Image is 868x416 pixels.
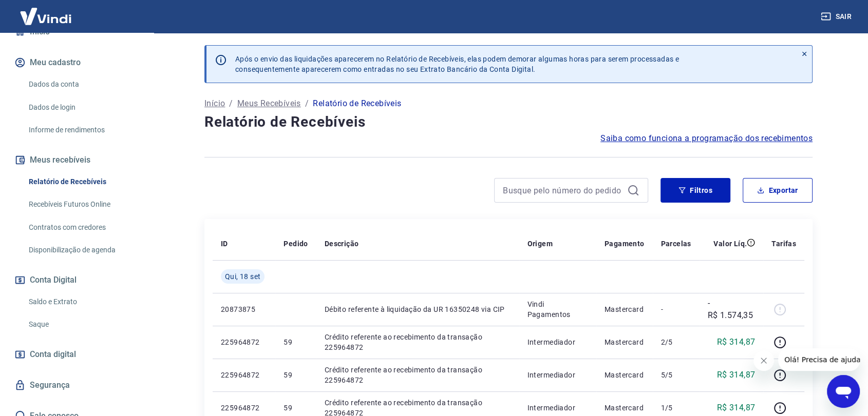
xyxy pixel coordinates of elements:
p: Após o envio das liquidações aparecerem no Relatório de Recebíveis, elas podem demorar algumas ho... [235,54,679,74]
p: R$ 314,87 [717,369,756,381]
p: Intermediador [527,337,588,347]
p: 1/5 [661,403,691,413]
p: Mastercard [605,304,645,314]
p: Intermediador [527,403,588,413]
a: Relatório de Recebíveis [25,171,141,192]
p: R$ 314,87 [717,402,756,414]
p: Vindi Pagamentos [527,299,588,320]
p: Mastercard [605,337,645,347]
iframe: Mensagem da empresa [778,348,860,371]
a: Segurança [12,374,141,397]
input: Busque pelo número do pedido [503,183,623,198]
p: 225964872 [221,403,267,413]
p: Descrição [325,239,359,249]
button: Conta Digital [12,269,141,291]
p: Crédito referente ao recebimento da transação 225964872 [325,332,511,352]
iframe: Botão para abrir a janela de mensagens [827,375,860,408]
a: Início [204,97,225,110]
button: Exportar [743,178,813,203]
img: Vindi [12,1,79,32]
a: Contratos com credores [25,217,141,238]
p: Mastercard [605,370,645,380]
p: Pagamento [605,239,645,249]
p: 2/5 [661,337,691,347]
a: Dados de login [25,97,141,118]
a: Recebíveis Futuros Online [25,194,141,215]
p: 225964872 [221,337,267,347]
p: Origem [527,239,553,249]
a: Dados da conta [25,74,141,95]
p: / [305,97,309,110]
p: 59 [284,403,308,413]
a: Conta digital [12,343,141,366]
p: 225964872 [221,370,267,380]
p: 5/5 [661,370,691,380]
p: Valor Líq. [713,239,747,249]
a: Saldo e Extrato [25,291,141,312]
span: Olá! Precisa de ajuda? [6,7,86,15]
p: 59 [284,337,308,347]
p: -R$ 1.574,35 [708,297,755,322]
a: Saque [25,314,141,335]
button: Meu cadastro [12,51,141,74]
p: 20873875 [221,304,267,314]
a: Disponibilização de agenda [25,240,141,261]
p: Mastercard [605,403,645,413]
p: Crédito referente ao recebimento da transação 225964872 [325,365,511,385]
p: Relatório de Recebíveis [313,97,401,110]
a: Informe de rendimentos [25,120,141,141]
p: - [661,304,691,314]
p: 59 [284,370,308,380]
p: ID [221,239,228,249]
h4: Relatório de Recebíveis [204,112,813,132]
a: Saiba como funciona a programação dos recebimentos [600,132,813,145]
p: Débito referente à liquidação da UR 16350248 via CIP [325,304,511,314]
p: / [229,97,233,110]
p: Parcelas [661,239,691,249]
p: Intermediador [527,370,588,380]
span: Qui, 18 set [225,271,260,282]
button: Filtros [661,178,730,203]
p: Pedido [284,239,308,249]
p: R$ 314,87 [717,336,756,348]
button: Sair [819,7,856,26]
iframe: Fechar mensagem [753,350,774,371]
button: Meus recebíveis [12,149,141,171]
a: Meus Recebíveis [237,97,301,110]
span: Conta digital [30,347,76,362]
p: Tarifas [771,239,796,249]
